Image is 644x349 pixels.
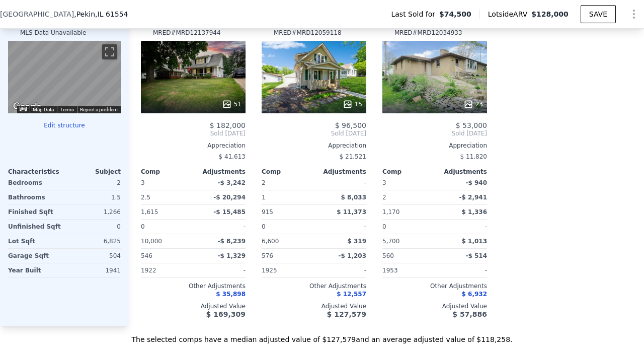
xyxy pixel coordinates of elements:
[382,302,487,310] div: Adjusted Value
[382,190,433,204] div: 2
[195,263,246,277] div: -
[141,208,158,216] span: 1,615
[262,190,312,204] div: 1
[141,263,191,277] div: 1922
[11,100,44,113] img: Google
[437,220,487,234] div: -
[262,208,273,216] span: 915
[382,208,399,216] span: 1,170
[465,252,487,259] span: -$ 514
[66,249,121,263] div: 504
[462,238,487,245] span: $ 1,013
[8,41,121,113] div: Street View
[382,223,386,230] span: 0
[8,121,121,129] button: Edit structure
[141,142,246,150] div: Appreciation
[141,129,246,137] span: Sold [DATE]
[218,179,246,186] span: -$ 3,242
[382,168,435,176] div: Comp
[64,168,121,176] div: Subject
[262,263,312,277] div: 1925
[8,234,62,248] div: Lot Sqft
[314,168,366,176] div: Adjustments
[141,282,246,290] div: Other Adjustments
[382,179,386,186] span: 3
[262,302,366,310] div: Adjusted Value
[347,238,366,245] span: $ 319
[66,190,121,204] div: 1.5
[262,142,366,150] div: Appreciation
[222,99,242,109] div: 51
[462,291,487,298] span: $ 6,932
[216,291,246,298] span: $ 35,898
[262,129,366,137] span: Sold [DATE]
[531,10,569,18] span: $128,000
[382,263,433,277] div: 1953
[394,29,462,37] div: MRED # MRD12034933
[20,29,87,37] div: MLS Data Unavailable
[8,249,62,263] div: Garage Sqft
[316,176,366,190] div: -
[341,194,366,201] span: $ 8,033
[218,238,246,245] span: -$ 8,239
[141,238,162,245] span: 10,000
[66,205,121,219] div: 1,266
[20,107,27,111] button: Keyboard shortcuts
[11,100,44,113] a: Open this area in Google Maps (opens a new window)
[195,220,246,234] div: -
[581,5,616,23] button: SAVE
[66,234,121,248] div: 6,825
[141,179,145,186] span: 3
[141,190,191,204] div: 2.5
[437,263,487,277] div: -
[382,238,399,245] span: 5,700
[213,194,246,201] span: -$ 20,294
[335,121,366,129] span: $ 96,500
[262,223,266,230] span: 0
[219,153,246,160] span: $ 41,613
[382,252,394,259] span: 560
[463,99,483,109] div: 23
[316,263,366,277] div: -
[141,302,246,310] div: Adjusted Value
[8,205,62,219] div: Finished Sqft
[382,129,487,137] span: Sold [DATE]
[80,107,118,112] a: Report a problem
[74,9,128,19] span: , Pekin
[33,106,54,113] button: Map Data
[274,29,342,37] div: MRED # MRD12059118
[624,4,644,24] button: Show Options
[206,310,246,318] span: $ 169,309
[102,44,117,59] button: Toggle fullscreen view
[8,41,121,113] div: Map
[8,168,64,176] div: Characteristics
[340,153,366,160] span: $ 21,521
[66,220,121,234] div: 0
[337,291,366,298] span: $ 12,557
[460,153,487,160] span: $ 11,820
[262,282,366,290] div: Other Adjustments
[462,208,487,216] span: $ 1,336
[327,310,366,318] span: $ 127,579
[8,176,62,190] div: Bedrooms
[193,168,246,176] div: Adjustments
[60,107,74,112] a: Terms (opens in new tab)
[8,263,62,277] div: Year Built
[382,142,487,150] div: Appreciation
[316,220,366,234] div: -
[218,252,246,259] span: -$ 1,329
[213,208,246,216] span: -$ 15,485
[339,252,366,259] span: -$ 1,203
[391,9,439,19] span: Last Sold for
[452,310,487,318] span: $ 57,886
[435,168,487,176] div: Adjustments
[8,190,62,204] div: Bathrooms
[153,29,221,37] div: MRED # MRD12137944
[95,10,128,18] span: , IL 61554
[210,121,246,129] span: $ 182,000
[262,168,314,176] div: Comp
[141,252,152,259] span: 546
[262,238,279,245] span: 6,600
[465,179,487,186] span: -$ 940
[66,176,121,190] div: 2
